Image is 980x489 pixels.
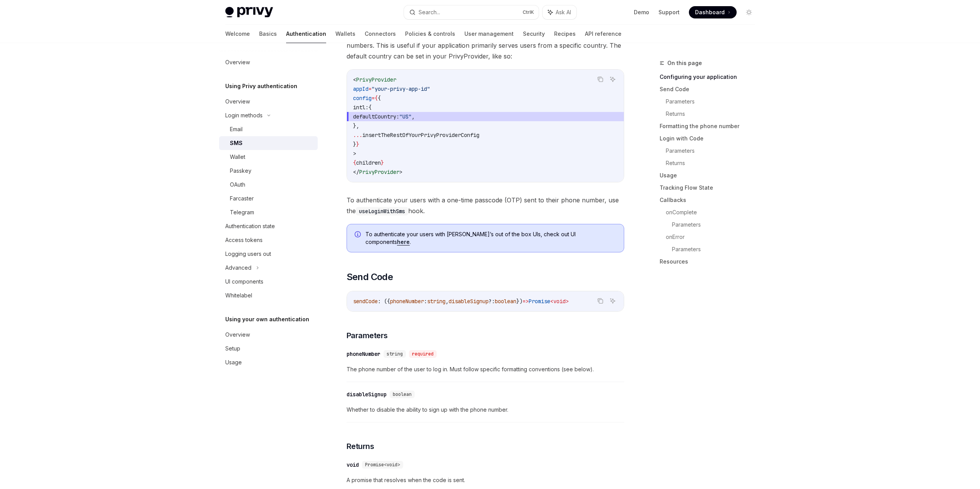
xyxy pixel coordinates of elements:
[219,95,318,108] a: Overview
[347,441,374,452] span: Returns
[219,342,318,355] a: Setup
[347,350,380,358] div: phoneNumber
[372,85,430,92] span: "your-privy-app-id"
[672,219,761,231] a: Parameters
[595,74,605,84] button: Copy the contents from the code block
[550,298,553,305] span: <
[390,298,424,305] span: phoneNumber
[353,76,356,83] span: <
[608,74,618,84] button: Ask AI
[356,207,408,215] code: useLoginWithSms
[225,249,271,259] div: Logging users out
[347,461,359,469] div: void
[523,298,529,305] span: =>
[353,169,359,175] span: </
[225,315,309,324] h5: Using your own authentication
[666,157,761,169] a: Returns
[666,206,761,219] a: onComplete
[419,8,440,17] div: Search...
[660,182,761,194] a: Tracking Flow State
[666,108,761,120] a: Returns
[381,159,384,166] span: }
[449,298,489,305] span: disableSignup
[347,195,624,216] span: To authenticate your users with a one-time passcode (OTP) sent to their phone number, use the hook.
[219,275,318,289] a: UI components
[347,330,388,341] span: Parameters
[353,159,356,166] span: {
[667,58,702,68] span: On this page
[225,97,250,106] div: Overview
[225,291,252,300] div: Whitelabel
[523,25,545,43] a: Security
[660,194,761,206] a: Callbacks
[365,230,616,246] span: To authenticate your users with [PERSON_NAME]’s out of the box UIs, check out UI components .
[495,298,516,305] span: boolean
[405,25,455,43] a: Policies & controls
[595,296,605,306] button: Copy the contents from the code block
[369,85,372,92] span: =
[543,5,576,19] button: Ask AI
[219,178,318,192] a: OAuth
[658,8,680,16] a: Support
[397,239,410,245] a: here
[660,71,761,83] a: Configuring your application
[347,405,624,414] span: Whether to disable the ability to sign up with the phone number.
[372,95,375,102] span: =
[634,8,649,16] a: Demo
[347,29,624,62] span: Through your app’s Privy configuration, you can set the default country code for phone numbers. T...
[409,350,437,358] div: required
[427,298,446,305] span: string
[412,113,415,120] span: ,
[219,150,318,164] a: Wallet
[286,25,326,43] a: Authentication
[369,104,372,111] span: {
[219,219,318,233] a: Authentication state
[689,6,737,18] a: Dashboard
[356,76,396,83] span: PrivyProvider
[225,358,242,367] div: Usage
[225,25,250,43] a: Welcome
[225,263,251,272] div: Advanced
[219,55,318,69] a: Overview
[353,85,369,92] span: appId
[743,6,755,18] button: Toggle dark mode
[523,9,534,15] span: Ctrl K
[399,169,402,175] span: >
[347,365,624,374] span: The phone number of the user to log in. Must follow specific formatting conventions (see below).
[608,296,618,306] button: Ask AI
[362,132,479,139] span: insertTheRestOfYourPrivyProviderConfig
[387,351,403,357] span: string
[225,82,297,91] h5: Using Privy authentication
[225,277,263,286] div: UI components
[554,25,576,43] a: Recipes
[660,255,761,268] a: Resources
[353,104,369,111] span: intl:
[225,235,263,245] div: Access tokens
[489,298,495,305] span: ?:
[378,298,390,305] span: : ({
[225,111,263,120] div: Login methods
[219,136,318,150] a: SMS
[556,8,571,16] span: Ask AI
[219,247,318,261] a: Logging users out
[219,233,318,247] a: Access tokens
[404,5,539,19] button: Search...CtrlK
[230,125,243,134] div: Email
[225,58,250,67] div: Overview
[666,231,761,243] a: onError
[464,25,514,43] a: User management
[660,132,761,145] a: Login with Code
[230,139,243,148] div: SMS
[353,298,378,305] span: sendCode
[566,298,569,305] span: >
[399,113,412,120] span: "US"
[356,141,359,148] span: }
[230,180,245,189] div: OAuth
[353,141,356,148] span: }
[225,7,273,18] img: light logo
[353,95,372,102] span: config
[230,208,254,217] div: Telegram
[230,152,245,162] div: Wallet
[353,122,359,129] span: },
[666,95,761,108] a: Parameters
